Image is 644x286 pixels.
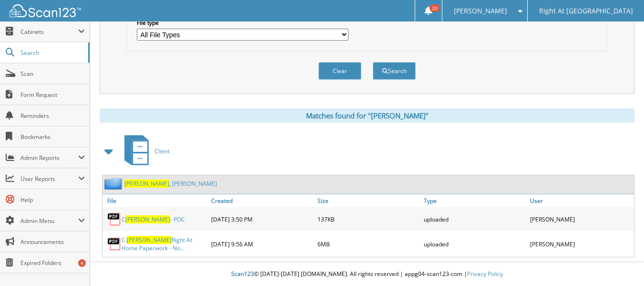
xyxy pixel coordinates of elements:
div: [DATE] 9:56 AM [209,233,315,254]
span: Search [20,49,83,57]
button: Search [373,62,416,80]
div: [PERSON_NAME] [528,210,634,229]
span: Cabinets [20,28,78,36]
button: Clear [318,62,361,80]
a: [PERSON_NAME], [PERSON_NAME] [124,180,217,188]
a: C.[PERSON_NAME]Right At Home Paperwork - No... [122,236,206,252]
div: uploaded [421,233,528,254]
a: Created [209,194,315,207]
span: [PERSON_NAME] [127,236,172,244]
span: 20 [429,4,440,12]
div: © [DATE]-[DATE] [DOMAIN_NAME]. All rights reserved | appg04-scan123-com | [90,263,644,286]
a: Size [315,194,421,207]
span: Form Request [20,91,85,99]
div: [PERSON_NAME] [528,233,634,254]
div: Matches found for "[PERSON_NAME]" [100,108,634,123]
span: User Reports [20,175,78,183]
span: Reminders [20,112,85,120]
img: folder2.png [104,178,124,190]
img: PDF.png [107,237,122,251]
a: C[PERSON_NAME]- POC [122,215,185,223]
a: Privacy Policy [467,270,503,278]
span: Admin Reports [20,154,78,162]
span: Expired Folders [20,259,85,267]
span: Bookmarks [20,133,85,141]
span: [PERSON_NAME] [454,8,507,14]
div: [DATE] 3:50 PM [209,210,315,229]
span: [PERSON_NAME] [125,215,170,223]
img: scan123-logo-white.svg [10,4,81,17]
span: [PERSON_NAME] [124,180,169,188]
label: File type [137,19,348,27]
div: 6MB [315,233,421,254]
a: Client [119,132,170,170]
div: 4 [78,259,86,267]
a: Type [421,194,528,207]
div: 137KB [315,210,421,229]
span: Help [20,196,85,204]
img: PDF.png [107,212,122,226]
span: Right At [GEOGRAPHIC_DATA] [539,8,633,14]
span: Scan [20,70,85,78]
iframe: Chat Widget [596,240,644,286]
div: uploaded [421,210,528,229]
span: Client [154,147,170,155]
span: Announcements [20,238,85,246]
span: Admin Menu [20,217,78,225]
span: Scan123 [231,270,254,278]
a: User [528,194,634,207]
a: File [102,194,209,207]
